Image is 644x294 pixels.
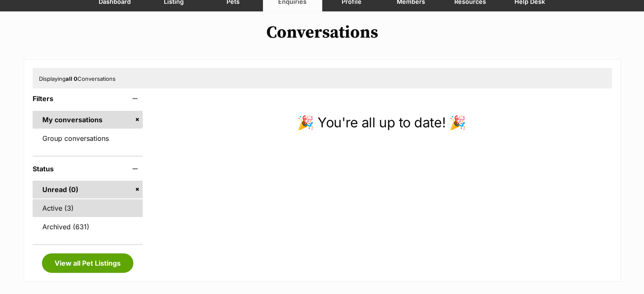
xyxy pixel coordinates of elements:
p: 🎉 You're all up to date! 🎉 [151,113,611,133]
header: Status [33,165,143,173]
a: My conversations [33,111,143,129]
span: Displaying Conversations [39,75,116,82]
header: Filters [33,95,143,102]
a: Active (3) [33,199,143,217]
strong: all 0 [66,75,77,82]
a: Archived (631) [33,218,143,236]
a: View all Pet Listings [42,253,133,273]
a: Unread (0) [33,181,143,198]
a: Group conversations [33,129,143,147]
